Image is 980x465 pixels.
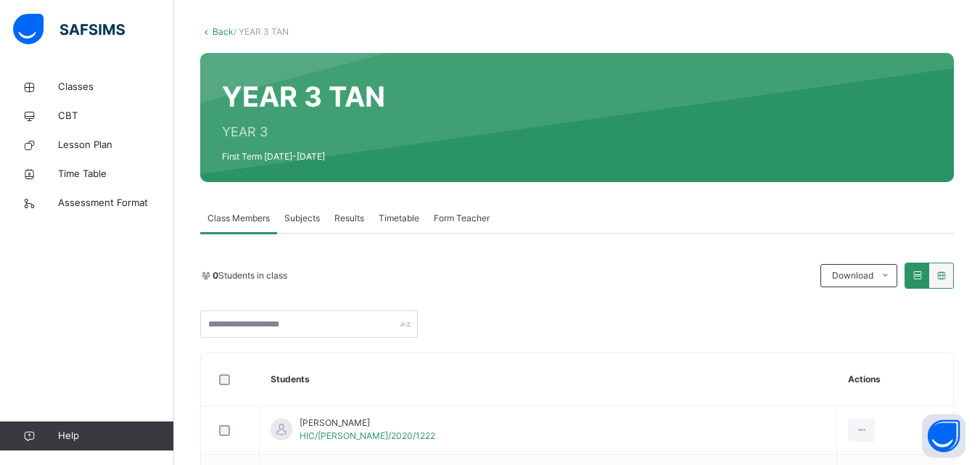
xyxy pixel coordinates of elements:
[58,138,174,152] span: Lesson Plan
[284,212,320,225] span: Subjects
[922,414,965,458] button: Open asap
[213,269,287,282] span: Students in class
[334,212,364,225] span: Results
[234,26,289,37] span: / YEAR 3 TAN
[58,196,174,210] span: Assessment Format
[58,167,174,181] span: Time Table
[207,212,270,225] span: Class Members
[260,353,837,406] th: Students
[58,80,174,94] span: Classes
[832,269,873,282] span: Download
[837,353,953,406] th: Actions
[300,416,435,429] span: [PERSON_NAME]
[58,109,174,123] span: CBT
[213,26,234,37] a: Back
[58,429,173,443] span: Help
[379,212,419,225] span: Timetable
[300,430,435,441] span: HIC/[PERSON_NAME]/2020/1222
[434,212,490,225] span: Form Teacher
[213,270,218,281] b: 0
[13,14,125,44] img: safsims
